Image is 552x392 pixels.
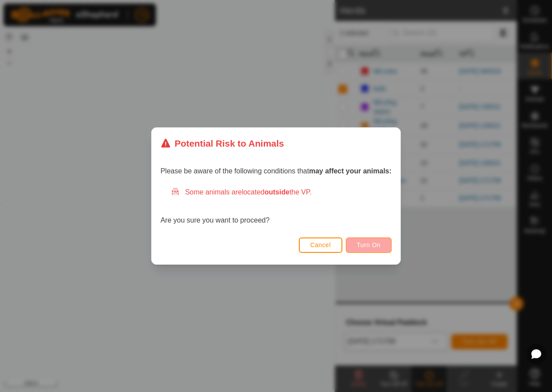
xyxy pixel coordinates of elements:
[265,188,290,196] strong: outside
[310,241,331,248] span: Cancel
[160,167,392,175] span: Please be aware of the following conditions that
[346,237,392,253] button: Turn On
[299,237,342,253] button: Cancel
[160,187,392,226] div: Are you sure you want to proceed?
[171,187,392,198] div: Some animals are
[357,241,381,248] span: Turn On
[160,137,284,150] div: Potential Risk to Animals
[242,188,312,196] span: located the VP.
[309,167,392,175] strong: may affect your animals:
